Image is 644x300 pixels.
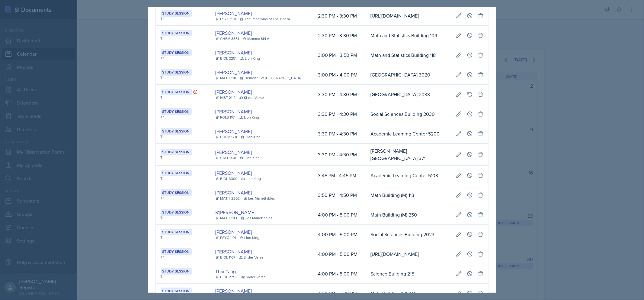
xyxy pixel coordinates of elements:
[313,104,366,124] td: 3:30 PM - 4:30 PM
[313,225,366,244] td: 4:00 PM - 5:00 PM
[161,89,192,95] div: Study Session
[366,65,451,85] td: [GEOGRAPHIC_DATA] 3020
[239,95,264,100] div: SI-der Verse
[161,254,206,260] div: Th
[216,75,236,81] div: MATH 1111
[161,229,192,235] div: Study Session
[216,287,252,295] a: [PERSON_NAME]
[216,169,252,177] a: [PERSON_NAME]
[216,196,240,201] div: MATH 2202
[366,104,451,124] td: Social Sciences Building 2030
[161,134,206,139] div: Th
[241,215,273,221] div: Les Mariettables
[161,235,206,240] div: Th
[366,166,451,185] td: Academic Learning Center 5103
[161,49,192,56] div: Study Session
[216,189,252,196] a: [PERSON_NAME]
[161,16,206,21] div: Th
[216,36,239,41] div: CHEM 3361
[161,128,192,135] div: Study Session
[161,149,192,155] div: Study Session
[313,124,366,144] td: 3:30 PM - 4:30 PM
[313,6,366,26] td: 2:30 PM - 3:30 PM
[366,225,451,244] td: Social Sciences Building 2023
[216,148,252,156] a: [PERSON_NAME]
[216,128,252,135] a: [PERSON_NAME]
[313,244,366,264] td: 4:00 PM - 5:00 PM
[216,56,237,61] div: BIOL 2251
[240,16,290,22] div: The Phantoms of The Opera
[161,75,206,80] div: Th
[239,255,264,260] div: SI-der Verse
[313,185,366,205] td: 3:50 PM - 4:50 PM
[241,134,261,140] div: Lion King
[216,215,237,221] div: MATH 1113
[216,155,236,161] div: STAT 1401
[161,274,206,279] div: Th
[241,274,266,280] div: SI-der Verse
[216,268,236,275] a: Thai Yang
[216,16,236,22] div: PSYC 1101
[161,114,206,120] div: Th
[313,45,366,65] td: 3:00 PM - 3:50 PM
[240,56,260,61] div: Lion King
[161,176,206,181] div: Th
[366,85,451,104] td: [GEOGRAPHIC_DATA] 2033
[239,115,259,120] div: Lion King
[216,274,238,280] div: BIOL 2252
[161,108,192,115] div: Study Session
[216,10,252,17] a: [PERSON_NAME]
[313,166,366,185] td: 3:45 PM - 4:45 PM
[244,196,275,201] div: Les Mariettables
[240,235,260,240] div: Lion King
[216,29,252,37] a: [PERSON_NAME]
[216,134,237,140] div: CHEM 1211
[366,45,451,65] td: Math and Statistics Building 118
[161,288,192,294] div: Study Session
[240,155,260,161] div: Lion King
[313,144,366,166] td: 3:30 PM - 4:30 PM
[240,75,301,81] div: Demon SI of [GEOGRAPHIC_DATA]
[161,30,192,36] div: Study Session
[216,235,236,240] div: PSYC 1101
[161,189,192,196] div: Study Session
[216,255,235,260] div: BIOL 1107
[161,195,206,201] div: Th
[366,205,451,225] td: Math Building (M) 250
[161,69,192,76] div: Study Session
[366,26,451,45] td: Math and Statistics Building 109
[243,36,270,41] div: Mamma SI/LA
[161,248,192,255] div: Study Session
[161,36,206,41] div: Th
[161,209,192,216] div: Study Session
[216,69,252,76] a: [PERSON_NAME]
[313,85,366,104] td: 3:30 PM - 4:30 PM
[366,264,451,284] td: Science Building 215
[216,248,252,255] a: [PERSON_NAME]
[366,244,451,264] td: [URL][DOMAIN_NAME]
[161,10,192,17] div: Study Session
[241,176,261,181] div: Lion King
[161,215,206,220] div: Th
[216,88,252,96] a: [PERSON_NAME]
[216,95,236,100] div: HIST 2112
[216,115,236,120] div: POLS 1101
[161,268,192,275] div: Study Session
[366,6,451,26] td: [URL][DOMAIN_NAME]
[216,49,252,56] a: [PERSON_NAME]
[366,185,451,205] td: Math Building (M) 113
[216,228,252,236] a: [PERSON_NAME]
[313,264,366,284] td: 4:00 PM - 5:00 PM
[313,205,366,225] td: 4:00 PM - 5:00 PM
[313,65,366,85] td: 3:00 PM - 4:00 PM
[161,170,192,176] div: Study Session
[366,144,451,166] td: [PERSON_NAME][GEOGRAPHIC_DATA] 371
[313,26,366,45] td: 2:30 PM - 3:30 PM
[366,124,451,144] td: Academic Learning Center 5200
[216,176,238,181] div: BIOL 3300
[161,95,206,100] div: Th
[216,209,256,216] a: S'[PERSON_NAME]
[161,55,206,61] div: Th
[216,108,252,115] a: [PERSON_NAME]
[161,155,206,160] div: Th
